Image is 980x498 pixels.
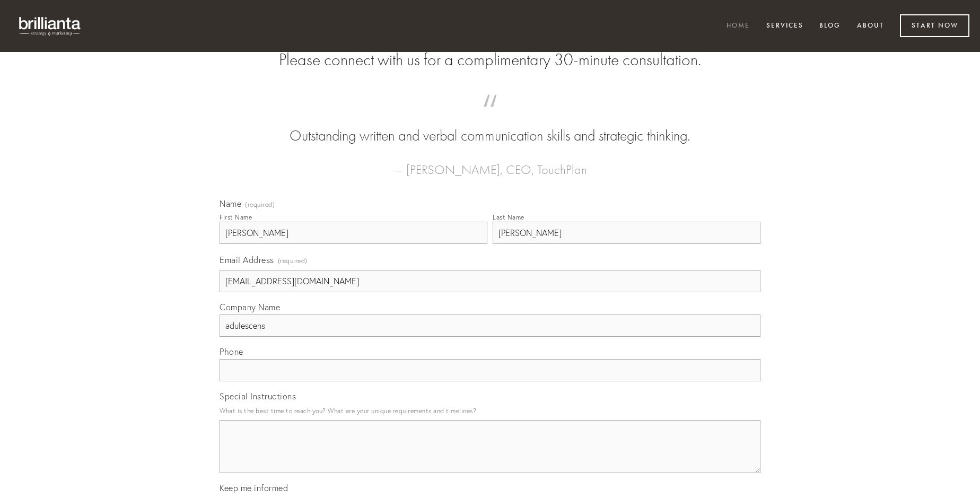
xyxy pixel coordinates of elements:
[11,11,90,41] img: brillianta - research, strategy, marketing
[220,198,241,209] span: Name
[220,391,296,401] span: Special Instructions
[759,18,810,35] a: Services
[278,254,308,268] span: (required)
[237,105,743,126] span: “
[220,50,760,70] h2: Please connect with us for a complimentary 30-minute consultation.
[220,213,252,221] div: First Name
[237,146,743,180] figcaption: — [PERSON_NAME], CEO, TouchPlan
[850,18,891,35] a: About
[720,18,757,35] a: Home
[220,346,243,357] span: Phone
[220,255,274,265] span: Email Address
[245,202,275,208] span: (required)
[220,483,288,493] span: Keep me informed
[220,404,760,418] p: What is the best time to reach you? What are your unique requirements and timelines?
[220,302,280,312] span: Company Name
[493,213,524,221] div: Last Name
[237,105,743,146] blockquote: Outstanding written and verbal communication skills and strategic thinking.
[900,14,969,37] a: Start Now
[812,18,847,35] a: Blog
